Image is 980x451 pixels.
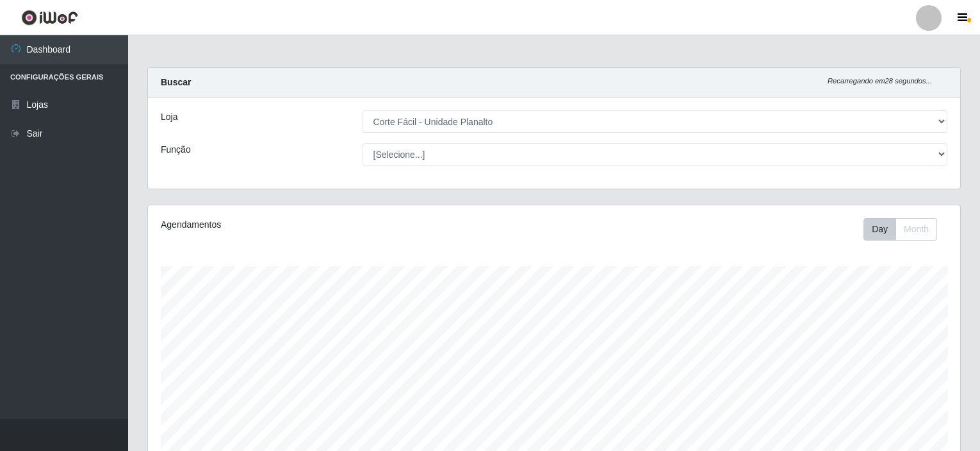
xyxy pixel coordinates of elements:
div: First group [863,218,937,241]
label: Loja [161,110,177,124]
button: Month [895,218,937,241]
button: Day [863,218,896,241]
label: Função [161,143,191,157]
img: CoreUI Logo [21,10,78,26]
div: Toolbar with button groups [863,218,947,241]
i: Recarregando em 28 segundos... [828,77,932,85]
strong: Buscar [161,77,191,87]
div: Agendamentos [161,218,477,232]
